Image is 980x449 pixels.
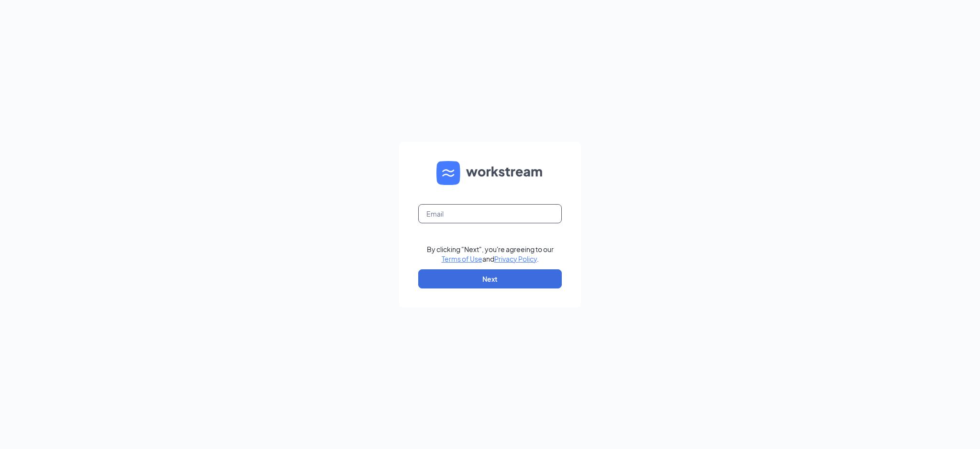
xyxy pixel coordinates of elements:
[442,254,482,263] a: Terms of Use
[418,269,562,288] button: Next
[418,204,562,223] input: Email
[427,244,554,264] div: By clicking "Next", you're agreeing to our and .
[494,254,537,263] a: Privacy Policy
[436,161,544,185] img: WS logo and Workstream text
